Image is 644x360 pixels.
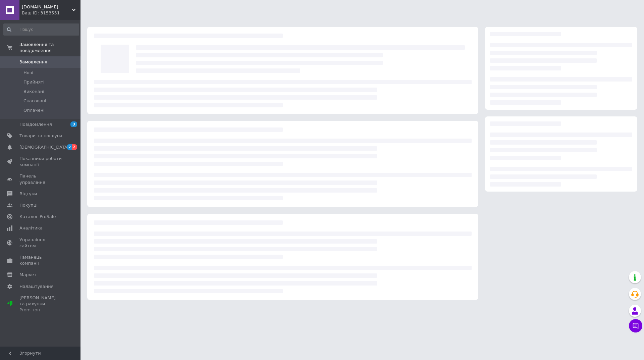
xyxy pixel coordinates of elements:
[19,254,62,266] span: Гаманець компанії
[19,156,62,168] span: Показники роботи компанії
[72,144,77,150] span: 2
[23,70,33,76] span: Нові
[19,173,62,185] span: Панель управління
[67,144,72,150] span: 2
[19,121,52,127] span: Повідомлення
[19,133,62,139] span: Товари та послуги
[23,89,44,95] span: Виконані
[23,98,46,104] span: Скасовані
[19,284,54,290] span: Налаштування
[19,307,62,313] div: Prom топ
[3,23,79,36] input: Пошук
[19,202,38,208] span: Покупці
[19,42,80,54] span: Замовлення та повідомлення
[19,295,62,313] span: [PERSON_NAME] та рахунки
[19,59,47,65] span: Замовлення
[23,79,44,85] span: Прийняті
[22,4,72,10] span: Вигідна-ціна.укр
[22,10,80,16] div: Ваш ID: 3153551
[19,144,69,150] span: [DEMOGRAPHIC_DATA]
[19,237,62,249] span: Управління сайтом
[19,191,37,197] span: Відгуки
[19,272,37,278] span: Маркет
[19,225,43,231] span: Аналітика
[23,107,45,113] span: Оплачені
[629,319,642,332] button: Чат з покупцем
[19,214,56,220] span: Каталог ProSale
[70,121,77,127] span: 3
